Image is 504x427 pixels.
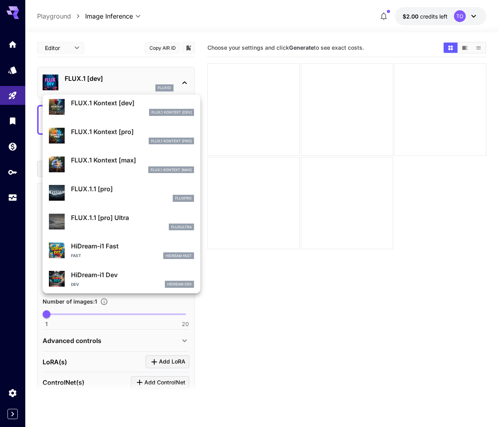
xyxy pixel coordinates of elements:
div: FLUX.1 Kontext [dev]FLUX.1 Kontext [dev] [49,95,194,119]
p: HiDream-i1 Fast [71,241,194,251]
div: FLUX.1 Kontext [max]FLUX.1 Kontext [max] [49,152,194,176]
div: FLUX.1.1 [pro]fluxpro [49,181,194,205]
p: FLUX.1.1 [pro] Ultra [71,213,194,222]
p: Dev [71,282,79,287]
p: HiDream Fast [166,253,192,259]
p: HiDream Dev [167,282,192,287]
p: FLUX.1 Kontext [max] [71,155,194,165]
p: FLUX.1 Kontext [dev] [151,110,192,115]
p: HiDream-i1 Dev [71,270,194,280]
div: FLUX.1.1 [pro] Ultrafluxultra [49,210,194,234]
p: FLUX.1 Kontext [dev] [71,98,194,108]
p: fluxpro [175,196,192,201]
p: FLUX.1.1 [pro] [71,184,194,194]
div: HiDream-i1 FastFastHiDream Fast [49,238,194,262]
p: FLUX.1 Kontext [pro] [151,138,192,144]
p: FLUX.1 Kontext [max] [151,167,192,173]
p: Fast [71,253,81,259]
div: HiDream-i1 DevDevHiDream Dev [49,267,194,291]
p: fluxultra [171,224,192,230]
p: FLUX.1 Kontext [pro] [71,127,194,136]
div: FLUX.1 Kontext [pro]FLUX.1 Kontext [pro] [49,124,194,148]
